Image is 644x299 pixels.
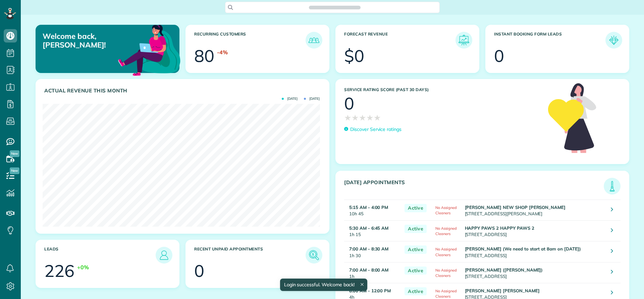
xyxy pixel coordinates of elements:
[344,126,401,133] a: Discover Service ratings
[435,205,457,215] span: No Assigned Cleaners
[405,245,427,254] span: Active
[435,247,457,257] span: No Assigned Cleaners
[352,112,359,124] span: ★
[304,97,320,100] span: [DATE]
[194,247,306,264] h3: Recent unpaid appointments
[349,267,388,273] strong: 7:00 AM - 8:00 AM
[344,262,401,283] td: 1h
[457,33,471,47] img: icon_forecast_revenue-8c13a41c7ed35a8dcfafea3cbb826a0462acb37728057bba2d056411b612bbbe.png
[194,32,306,49] h3: Recurring Customers
[349,246,388,251] strong: 7:00 AM - 8:30 AM
[405,225,427,233] span: Active
[344,32,455,49] h3: Forecast Revenue
[465,288,540,293] strong: [PERSON_NAME] [PERSON_NAME]
[405,267,427,275] span: Active
[435,289,457,299] span: No Assigned Cleaners
[463,221,606,241] td: [STREET_ADDRESS]
[605,179,619,193] img: icon_todays_appointments-901f7ab196bb0bea1936b74009e4eb5ffbc2d2711fa7634e0d609ed5ef32b18b.png
[307,248,321,262] img: icon_unpaid_appointments-47b8ce3997adf2238b356f14209ab4cced10bd1f174958f3ca8f1d0dd7fffeee.png
[10,150,19,157] span: New
[344,95,354,112] div: 0
[463,200,606,221] td: [STREET_ADDRESS][PERSON_NAME]
[435,268,457,278] span: No Assigned Cleaners
[465,225,534,231] strong: HAPPY PAWS 2 HAPPY PAWS 2
[44,247,156,264] h3: Leads
[157,248,171,262] img: icon_leads-1bed01f49abd5b7fead27621c3d59655bb73ed531f8eeb49469d10e621d6b896.png
[217,49,228,56] div: -4%
[494,32,605,49] h3: Instant Booking Form Leads
[350,126,401,133] p: Discover Service ratings
[344,87,541,92] h3: Service Rating score (past 30 days)
[44,263,74,279] div: 226
[117,17,182,82] img: dashboard_welcome-42a62b7d889689a78055ac9021e634bf52bae3f8056760290aed330b23ab8690.png
[405,204,427,212] span: Active
[435,226,457,236] span: No Assigned Cleaners
[280,279,367,291] div: Login successful. Welcome back!
[307,33,321,47] img: icon_recurring_customers-cf858462ba22bcd05b5a5880d41d6543d210077de5bb9ebc9590e49fd87d84ed.png
[465,246,581,251] strong: [PERSON_NAME] (We need to start at 8am on [DATE])
[366,112,374,124] span: ★
[282,97,298,100] span: [DATE]
[465,205,566,210] strong: [PERSON_NAME] NEW SHOP [PERSON_NAME]
[344,179,604,195] h3: [DATE] Appointments
[10,167,19,174] span: New
[349,205,388,210] strong: 5:15 AM - 4:00 PM
[344,221,401,241] td: 1h 15
[463,262,606,283] td: [STREET_ADDRESS]
[194,48,214,64] div: 80
[344,48,364,64] div: $0
[374,112,381,124] span: ★
[344,200,401,221] td: 10h 45
[349,225,388,231] strong: 5:30 AM - 6:45 AM
[344,112,352,124] span: ★
[349,288,391,293] strong: 8:00 AM - 12:00 PM
[359,112,366,124] span: ★
[316,4,354,11] span: Search ZenMaid…
[43,32,133,50] p: Welcome back, [PERSON_NAME]!
[344,241,401,262] td: 1h 30
[465,267,543,273] strong: [PERSON_NAME] ([PERSON_NAME])
[194,263,204,279] div: 0
[607,33,621,47] img: icon_form_leads-04211a6a04a5b2264e4ee56bc0799ec3eb69b7e499cbb523a139df1d13a81ae0.png
[463,241,606,262] td: [STREET_ADDRESS]
[44,88,322,94] h3: Actual Revenue this month
[494,48,504,64] div: 0
[77,264,89,271] div: +0%
[405,287,427,296] span: Active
